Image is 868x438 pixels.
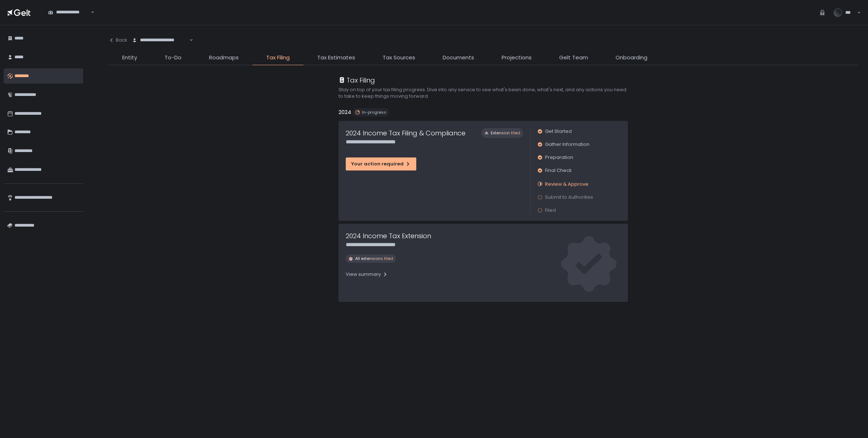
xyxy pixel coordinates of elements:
span: Onboarding [616,54,647,62]
span: Documents [443,54,474,62]
div: Your action required [351,161,411,167]
span: Final Check [545,167,572,174]
div: View summary [346,271,388,278]
div: Tax Filing [339,75,375,85]
span: Tax Sources [383,54,415,62]
span: Tax Estimates [317,54,355,62]
span: Preparation [545,154,573,161]
span: Roadmaps [209,54,239,62]
h1: 2024 Income Tax Extension [346,231,431,241]
div: Search for option [127,33,193,48]
span: In-progress [362,110,386,115]
span: All extensions filed [355,256,393,261]
span: Filed [545,207,556,214]
span: Tax Filing [266,54,290,62]
span: Submit to Authorities [545,194,593,201]
span: Gelt Team [559,54,588,62]
button: Your action required [346,157,416,170]
span: Gather Information [545,141,590,148]
h1: 2024 Income Tax Filing & Compliance [346,128,465,138]
span: Extension filed [491,130,520,136]
span: Entity [122,54,137,62]
h2: Stay on top of your tax filing progress. Dive into any service to see what's been done, what's ne... [339,87,628,100]
span: Get Started [545,128,572,135]
div: Search for option [43,5,94,20]
div: Back [109,37,127,43]
button: View summary [346,269,388,280]
button: Back [109,33,127,48]
span: To-Do [165,54,182,62]
span: Projections [502,54,532,62]
h2: 2024 [339,108,351,117]
span: Review & Approve [545,181,588,188]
